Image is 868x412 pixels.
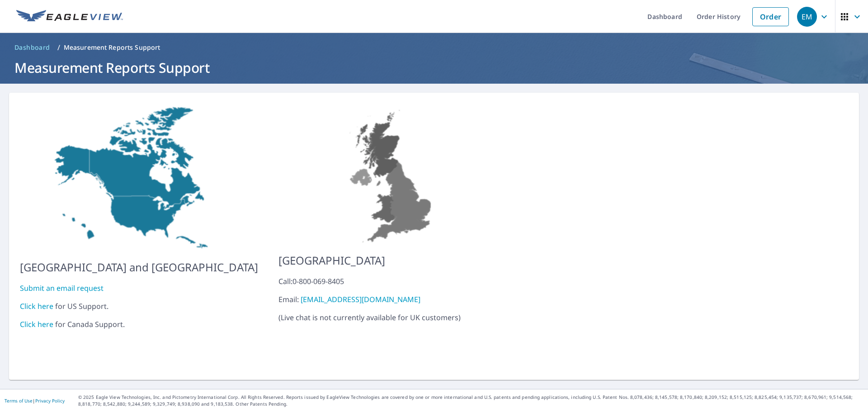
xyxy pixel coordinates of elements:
div: for Canada Support. [20,319,258,330]
a: [EMAIL_ADDRESS][DOMAIN_NAME] [301,294,420,304]
span: Dashboard [14,43,50,52]
li: / [57,42,60,53]
p: Measurement Reports Support [64,43,160,52]
p: [GEOGRAPHIC_DATA] and [GEOGRAPHIC_DATA] [20,259,258,275]
img: US-MAP [278,104,506,245]
img: EV Logo [16,10,123,24]
a: Privacy Policy [35,398,65,404]
img: US-MAP [20,104,258,252]
a: Click here [20,319,53,329]
div: Email: [278,294,506,305]
h1: Measurement Reports Support [11,58,857,77]
a: Dashboard [11,40,54,55]
nav: breadcrumb [11,40,857,55]
p: ( Live chat is not currently available for UK customers ) [278,276,506,323]
p: | [5,398,65,403]
a: Click here [20,301,53,311]
div: EM [797,7,817,27]
p: © 2025 Eagle View Technologies, Inc. and Pictometry International Corp. All Rights Reserved. Repo... [78,394,863,407]
div: Call: 0-800-069-8405 [278,276,506,287]
p: [GEOGRAPHIC_DATA] [278,252,506,269]
a: Submit an email request [20,283,104,293]
div: for US Support. [20,301,258,312]
a: Terms of Use [5,398,33,404]
a: Order [752,7,789,26]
